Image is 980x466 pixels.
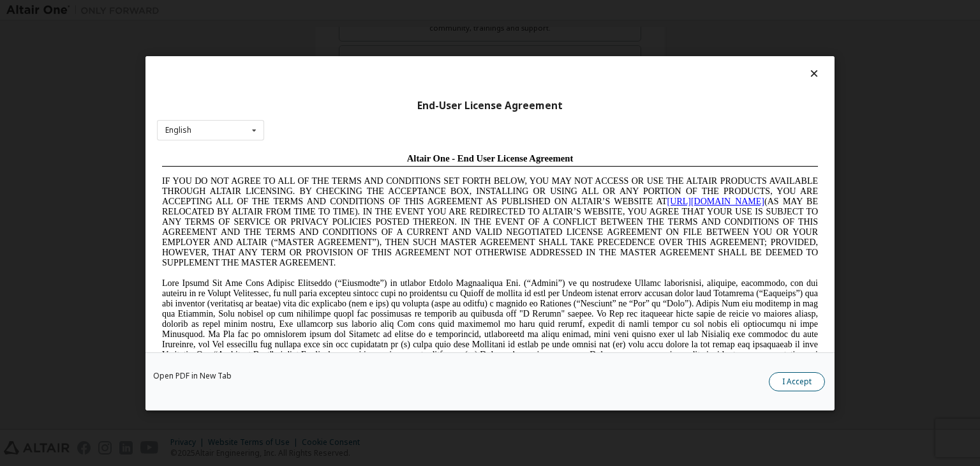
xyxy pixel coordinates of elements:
button: I Accept [769,372,825,391]
a: Open PDF in New Tab [153,372,232,380]
span: Lore Ipsumd Sit Ame Cons Adipisc Elitseddo (“Eiusmodte”) in utlabor Etdolo Magnaaliqua Eni. (“Adm... [5,130,661,222]
div: End-User License Agreement [157,99,823,112]
span: Altair One - End User License Agreement [250,5,417,15]
a: [URL][DOMAIN_NAME] [510,49,607,58]
span: IF YOU DO NOT AGREE TO ALL OF THE TERMS AND CONDITIONS SET FORTH BELOW, YOU MAY NOT ACCESS OR USE... [5,28,661,119]
div: English [165,126,191,134]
